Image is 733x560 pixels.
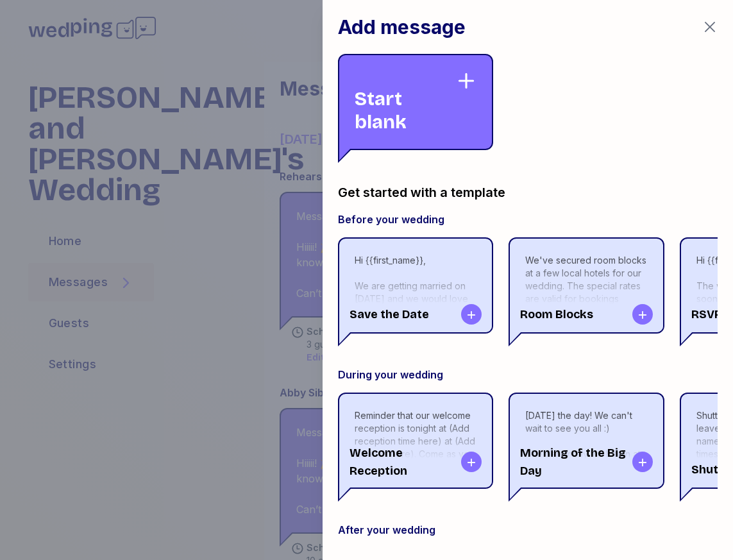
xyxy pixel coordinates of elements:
[338,212,718,227] div: Before your wedding
[355,409,476,512] div: Reminder that our welcome reception is tonight at (Add reception time here) at (Add location here...
[510,436,662,488] div: Morning of the Big Day
[338,15,466,38] h1: Add message
[510,296,662,332] div: Room Blocks
[338,367,718,382] div: During your wedding
[339,436,492,488] div: Welcome Reception
[525,254,647,369] div: We've secured room blocks at a few local hotels for our wedding. The special rates are valid for ...
[355,71,456,133] div: Start blank
[338,163,718,212] div: Get started with a template
[338,522,718,538] div: After your wedding
[355,254,476,408] div: Hi {{first_name}}, We are getting married on [DATE] and we would love for you to join us! Please ...
[339,296,492,332] div: Save the Date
